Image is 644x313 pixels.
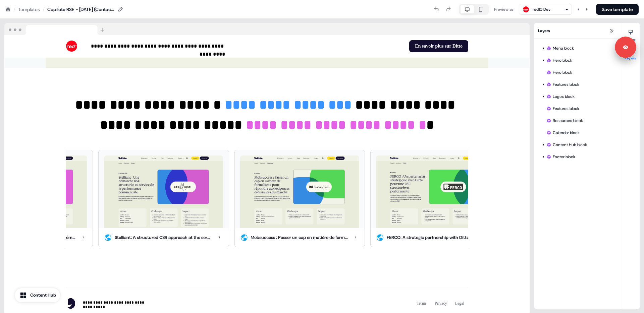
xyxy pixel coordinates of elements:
[4,23,107,35] img: Browser topbar
[413,297,431,309] button: Terms
[546,141,614,148] div: Content Hub block
[431,297,451,309] button: Privacy
[47,6,114,13] div: Copilote RSE - [DATE] (Contact Level) Copy Copy
[494,6,514,13] div: Preview as
[115,234,212,241] div: Stelliant: A structured CSR approach at the service of commercial performance
[538,55,617,66] div: Hero block
[546,105,614,112] div: Features block
[546,81,614,88] div: Features block
[104,155,223,228] img: Stelliant: A structured CSR approach at the service of commercial performance
[538,127,617,138] div: Calendar block
[30,292,56,299] div: Content Hub
[43,6,45,13] div: /
[451,297,468,309] button: Legal
[538,67,617,78] div: Hero block
[538,79,617,90] div: Features block
[534,23,621,39] div: Layers
[596,4,639,15] button: Save template
[546,57,614,64] div: Hero block
[533,6,550,13] div: red10 Dev
[546,45,614,52] div: Menu block
[538,43,617,54] div: Menu block
[519,4,572,15] button: red10 Dev
[18,6,40,13] a: Templates
[546,129,614,136] div: Calendar block
[546,93,614,100] div: Logos block
[240,155,359,228] img: Mobsuccess : Passer un cap en matière de formalisme pour répondre aux exigences croissantes du ma...
[376,155,495,228] img: FERCO: A strategic partnership with Ditto for structured and efficient CSR
[546,117,614,124] div: Resources block
[538,91,617,102] div: Logos block
[13,6,15,13] div: /
[15,288,60,302] button: Content Hub
[621,27,640,42] button: Styles
[546,153,614,160] div: Footer block
[387,234,484,241] div: FERCO: A strategic partnership with Ditto for structured and efficient CSR
[538,103,617,114] div: Features block
[538,151,617,162] div: Footer block
[413,297,468,309] div: TermsPrivacyLegal
[538,139,617,150] div: Content Hub block
[409,40,468,52] button: En savoir plus sur Ditto
[270,40,468,52] div: En savoir plus sur Ditto
[546,69,614,76] div: Hero block
[538,115,617,126] div: Resources block
[251,234,348,241] div: Mobsuccess : Passer un cap en matière de formalisme pour répondre aux exigences croissantes du ma...
[66,146,468,251] div: Superga Beauty : structurer et valoriser sa démarche RSE pour un leadership durableSuperga Beauty...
